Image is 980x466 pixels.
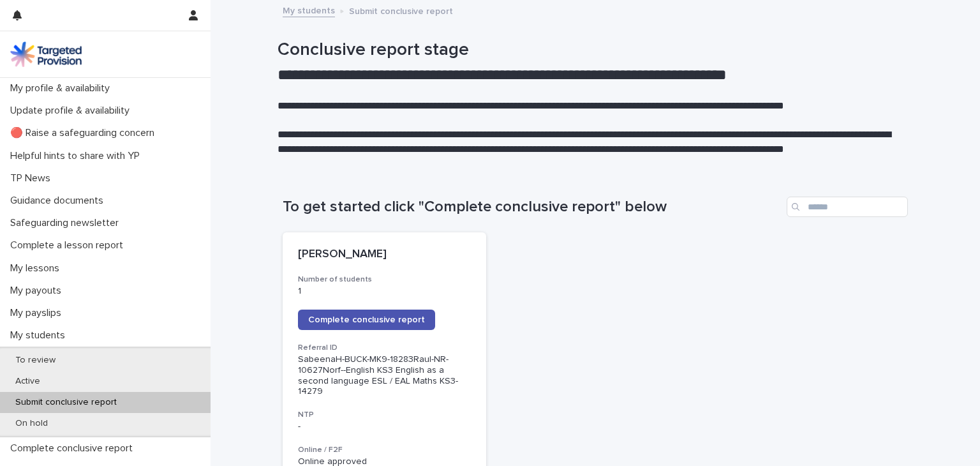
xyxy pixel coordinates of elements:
p: Update profile & availability [5,105,140,117]
p: 🔴 Raise a safeguarding concern [5,127,165,139]
p: Active [5,376,50,387]
h1: Conclusive report stage [278,40,903,61]
p: [PERSON_NAME] [298,248,471,262]
p: - [298,421,471,432]
p: Submit conclusive report [349,3,453,17]
p: Submit conclusive report [5,397,127,408]
p: My students [5,329,75,342]
p: SabeenaH-BUCK-MK9-18283Raul-NR-10627Norf--English KS3 English as a second language ESL / EAL Math... [298,354,471,397]
p: Complete conclusive report [5,442,143,455]
p: Safeguarding newsletter [5,217,129,229]
p: 1 [298,286,471,297]
p: My payslips [5,307,71,319]
h3: Referral ID [298,343,471,353]
input: Search [787,197,908,217]
h1: To get started click "Complete conclusive report" below [283,198,782,216]
a: Complete conclusive report [298,310,435,330]
h3: NTP [298,410,471,420]
h3: Online / F2F [298,445,471,455]
p: Helpful hints to share with YP [5,150,150,162]
p: My profile & availability [5,82,120,94]
p: Guidance documents [5,195,114,207]
h3: Number of students [298,274,471,285]
p: TP News [5,172,61,184]
p: To review [5,355,66,366]
p: My lessons [5,262,70,274]
a: My students [283,3,335,17]
p: Complete a lesson report [5,239,133,252]
span: Complete conclusive report [308,315,425,324]
img: M5nRWzHhSzIhMunXDL62 [10,41,82,67]
p: My payouts [5,285,71,297]
p: On hold [5,418,58,429]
